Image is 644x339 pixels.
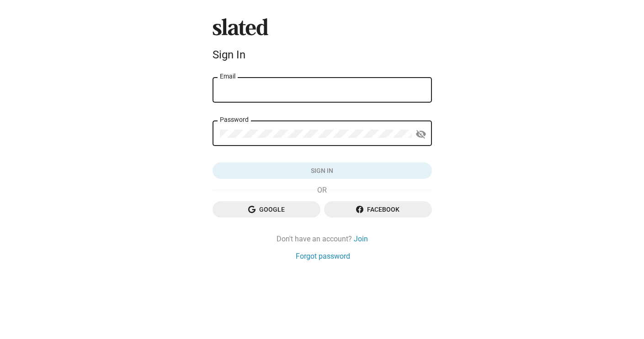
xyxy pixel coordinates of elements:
[213,201,320,218] button: Google
[354,234,368,244] a: Join
[331,201,425,218] span: Facebook
[213,48,432,61] div: Sign In
[296,251,350,261] a: Forgot password
[324,201,432,218] button: Facebook
[213,18,432,65] sl-branding: Sign In
[213,234,432,244] div: Don't have an account?
[415,127,426,141] mat-icon: visibility_off
[412,125,430,143] button: Show password
[220,201,313,218] span: Google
